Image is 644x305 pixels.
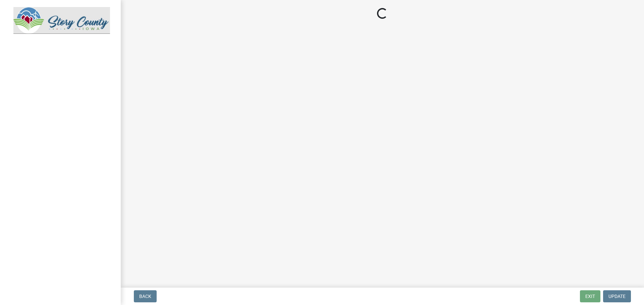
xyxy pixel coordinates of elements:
[139,294,151,299] span: Back
[134,290,157,302] button: Back
[580,290,600,302] button: Exit
[13,7,110,34] img: Story County, Iowa
[603,290,631,302] button: Update
[608,294,626,299] span: Update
